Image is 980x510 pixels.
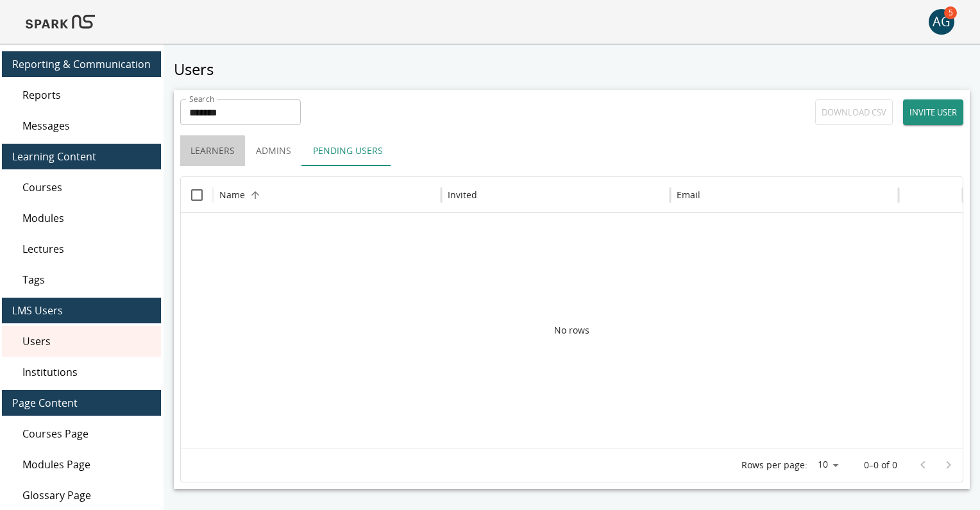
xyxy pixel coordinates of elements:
label: Search [189,94,214,105]
div: No rows [181,213,963,448]
div: Messages [2,110,161,141]
span: Courses Page [22,426,151,441]
button: account of current user [929,9,954,35]
p: 0–0 of 0 [864,459,897,472]
div: LMS Users [2,298,161,323]
img: Logo of SPARK at Stanford [26,6,95,37]
span: Tags [22,272,151,287]
div: Reporting & Communication [2,51,161,77]
div: Reports [2,80,161,110]
div: Email [677,189,700,201]
span: Reporting & Communication [12,56,151,72]
div: Users [2,326,161,357]
span: Users [22,334,151,349]
button: Invite user [903,99,963,125]
div: Courses Page [2,418,161,449]
div: Institutions [2,357,161,387]
button: Pending Users [303,135,393,166]
button: Sort [478,186,496,204]
span: Modules [22,210,151,226]
div: Learning Content [2,144,161,169]
p: Rows per page: [741,459,807,472]
div: Tags [2,264,161,295]
span: Courses [22,180,151,195]
button: Sort [246,186,264,204]
span: Lectures [22,241,151,257]
span: Learning Content [12,149,151,164]
div: AG [929,9,954,35]
span: Reports [22,87,151,103]
button: Admins [245,135,303,166]
span: Page Content [12,395,151,411]
div: Page Content [2,390,161,416]
div: Modules [2,203,161,234]
div: 10 [813,455,843,474]
button: Sort [702,186,720,204]
div: Name [219,189,245,201]
span: Modules Page [22,457,151,472]
span: LMS Users [12,303,151,318]
div: Modules Page [2,449,161,480]
button: Learners [180,135,245,166]
span: Institutions [22,364,151,380]
div: user types [180,135,963,166]
span: Glossary Page [22,488,151,503]
h5: Users [174,59,970,80]
div: Lectures [2,234,161,264]
div: Courses [2,172,161,203]
span: Messages [22,118,151,133]
h6: Invited [448,188,477,202]
span: 5 [944,6,957,19]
